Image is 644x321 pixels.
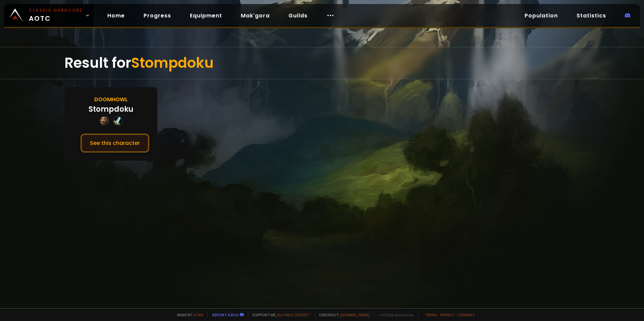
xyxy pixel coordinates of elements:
[184,9,227,22] a: Equipment
[29,7,83,23] span: AOTC
[457,312,475,317] a: Consent
[277,312,311,317] a: Buy me a coffee
[173,312,203,317] span: Made by
[374,312,414,317] span: v. d752d5 - production
[235,9,275,22] a: Mak'gora
[425,312,437,317] a: Terms
[212,312,238,317] a: Report a bug
[102,9,130,22] a: Home
[29,7,83,13] small: Classic Hardcore
[315,312,370,317] span: Checkout
[340,312,370,317] a: [DOMAIN_NAME]
[89,104,133,115] div: Stompdoku
[131,53,214,73] span: Stompdoku
[80,133,149,153] button: See this character
[519,9,563,22] a: Population
[94,95,128,104] div: Doomhowl
[193,312,203,317] a: a fan
[138,9,176,22] a: Progress
[440,312,454,317] a: Privacy
[248,312,311,317] span: Support me,
[283,9,313,22] a: Guilds
[4,4,94,27] a: Classic HardcoreAOTC
[571,9,611,22] a: Statistics
[64,47,580,79] div: Result for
